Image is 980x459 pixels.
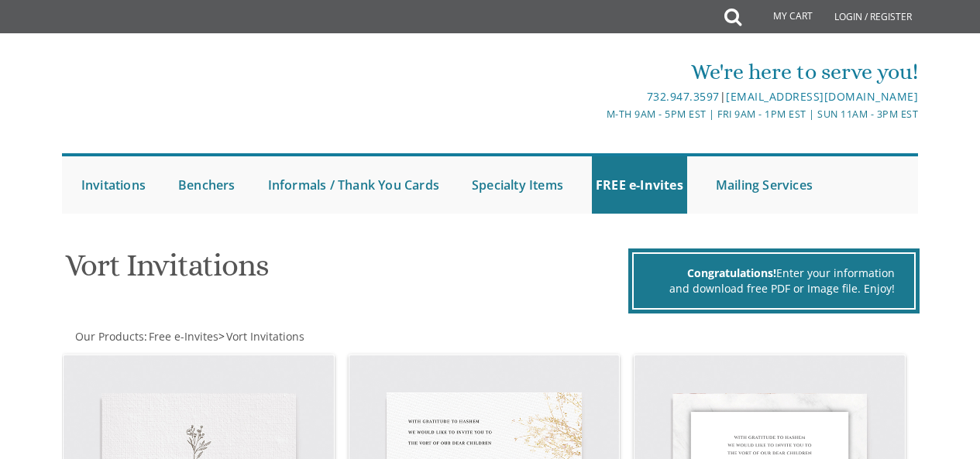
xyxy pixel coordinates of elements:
[653,265,895,281] div: Enter your information
[348,106,918,122] div: M-Th 9am - 5pm EST | Fri 9am - 1pm EST | Sun 11am - 3pm EST
[687,265,776,280] span: Congratulations!
[468,156,567,214] a: Specialty Items
[264,156,443,214] a: Informals / Thank You Cards
[592,156,687,214] a: FREE e-Invites
[712,156,817,214] a: Mailing Services
[218,329,304,344] span: >
[74,329,144,344] a: Our Products
[647,89,720,104] a: 732.947.3597
[653,281,895,296] div: and download free PDF or Image file. Enjoy!
[77,156,150,214] a: Invitations
[174,156,239,214] a: Benchers
[149,329,218,344] span: Free e-Invites
[65,248,624,294] h1: Vort Invitations
[348,57,918,87] div: We're here to serve you!
[726,89,918,104] a: [EMAIL_ADDRESS][DOMAIN_NAME]
[62,329,490,344] div: :
[225,329,304,344] a: Vort Invitations
[147,329,218,344] a: Free e-Invites
[740,2,824,33] a: My Cart
[348,87,918,106] div: |
[226,329,304,344] span: Vort Invitations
